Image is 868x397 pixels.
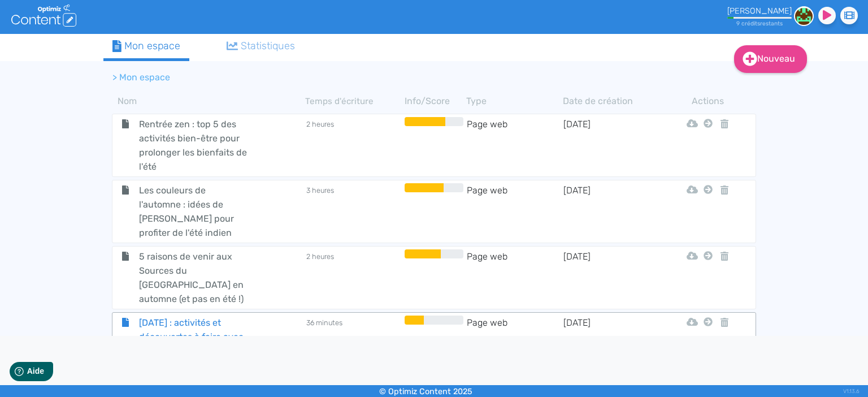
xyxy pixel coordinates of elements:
[563,94,659,108] th: Date de création
[112,94,305,108] th: Nom
[305,94,402,108] th: Temps d'écriture
[131,249,258,306] span: 5 raisons de venir aux Sources du [GEOGRAPHIC_DATA] en automne (et pas en été !)
[466,94,563,108] th: Type
[563,316,659,358] td: [DATE]
[466,249,563,306] td: Page web
[379,387,472,396] small: © Optimiz Content 2025
[734,45,807,73] a: Nouveau
[727,6,792,16] div: [PERSON_NAME]
[131,183,258,240] span: Les couleurs de l'automne : idées de [PERSON_NAME] pour profiter de l'été indien
[131,316,258,358] span: [DATE] : activités et découvertes à faire avec les enfants
[131,117,258,174] span: Rentrée zen : top 5 des activités bien-être pour prolonger les bienfaits de l'été
[563,249,659,306] td: [DATE]
[305,249,402,306] td: 2 heures
[701,94,715,108] th: Actions
[466,117,563,174] td: Page web
[305,183,402,240] td: 3 heures
[466,183,563,240] td: Page web
[794,6,814,26] img: c196cae49c909dfeeae31401f57600bd
[843,385,860,397] div: V1.13.6
[305,117,402,174] td: 2 heures
[112,38,180,54] div: Mon espace
[563,183,659,240] td: [DATE]
[402,94,466,108] th: Info/Score
[227,38,296,54] div: Statistiques
[757,20,760,27] span: s
[736,20,783,27] small: 9 crédit restant
[466,316,563,358] td: Page web
[780,20,783,27] span: s
[218,34,305,58] a: Statistiques
[103,34,189,61] a: Mon espace
[103,64,669,91] nav: breadcrumb
[305,316,402,358] td: 36 minutes
[112,71,170,84] li: > Mon espace
[563,117,659,174] td: [DATE]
